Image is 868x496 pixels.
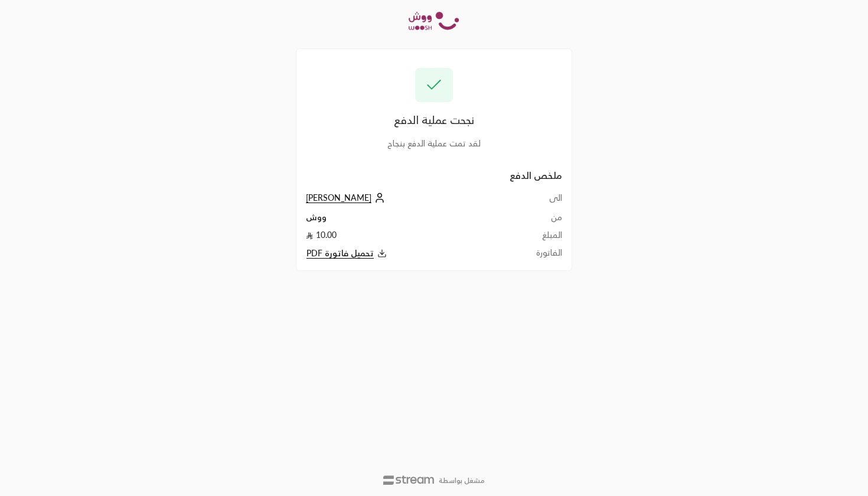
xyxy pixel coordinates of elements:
span: [PERSON_NAME] [306,192,371,203]
td: ووش [306,211,502,229]
div: نجحت عملية الدفع [306,112,562,128]
h2: ملخص الدفع [306,168,562,182]
button: تحميل فاتورة PDF [306,247,502,260]
td: المبلغ [502,229,562,247]
a: [PERSON_NAME] [306,192,388,203]
td: 10.00 [306,229,502,247]
div: لقد تمت عملية الدفع بنجاح [306,138,562,149]
td: الفاتورة [502,247,562,260]
td: الى [502,192,562,211]
img: Company Logo [402,7,466,39]
td: من [502,211,562,229]
span: تحميل فاتورة PDF [306,248,374,259]
p: مشغل بواسطة [439,476,485,485]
